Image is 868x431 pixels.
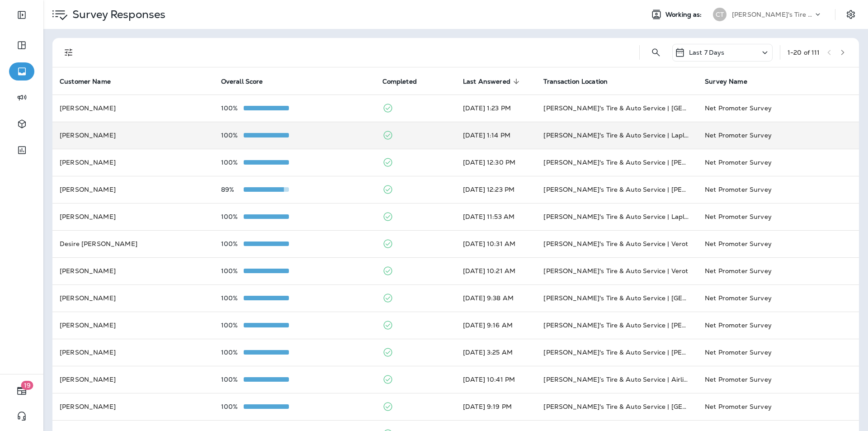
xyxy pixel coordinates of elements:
p: 100% [221,267,244,275]
p: 100% [221,104,244,112]
p: 100% [221,403,244,410]
td: Net Promoter Survey [698,95,859,122]
span: Last Answered [463,78,510,85]
span: Completed [382,77,429,85]
span: 19 [21,381,33,390]
td: [DATE] 10:31 AM [456,230,536,257]
td: [DATE] 10:41 PM [456,366,536,393]
td: [PERSON_NAME] [52,257,214,284]
td: [PERSON_NAME]'s Tire & Auto Service | Verot [536,230,698,257]
td: [PERSON_NAME] [52,95,214,122]
td: [PERSON_NAME]'s Tire & Auto Service | Laplace [536,122,698,149]
td: Net Promoter Survey [698,366,859,393]
td: [PERSON_NAME] [52,339,214,366]
td: [DATE] 10:21 AM [456,257,536,284]
td: [DATE] 12:23 PM [456,176,536,203]
td: [PERSON_NAME]'s Tire & Auto Service | Verot [536,257,698,284]
td: [PERSON_NAME]'s Tire & Auto Service | Laplace [536,203,698,230]
td: [PERSON_NAME]'s Tire & Auto Service | [PERSON_NAME][GEOGRAPHIC_DATA] [536,339,698,366]
div: 1 - 20 of 111 [788,49,820,56]
span: Overall Score [221,78,263,85]
button: 19 [9,382,34,400]
td: [DATE] 9:19 PM [456,393,536,420]
td: Net Promoter Survey [698,230,859,257]
p: Survey Responses [69,8,165,21]
td: [PERSON_NAME]'s Tire & Auto Service | [GEOGRAPHIC_DATA] [536,393,698,420]
p: 100% [221,294,244,302]
td: Net Promoter Survey [698,122,859,149]
p: 100% [221,132,244,139]
td: [PERSON_NAME]'s Tire & Auto Service | [GEOGRAPHIC_DATA] [536,284,698,312]
p: 100% [221,376,244,383]
td: [PERSON_NAME]'s Tire & Auto Service | [PERSON_NAME] [536,176,698,203]
td: [DATE] 1:14 PM [456,122,536,149]
td: [PERSON_NAME]'s Tire & Auto Service | [PERSON_NAME] [536,312,698,339]
span: Completed [382,78,417,85]
td: Net Promoter Survey [698,176,859,203]
td: [DATE] 9:16 AM [456,312,536,339]
p: 100% [221,349,244,356]
td: [DATE] 3:25 AM [456,339,536,366]
span: Overall Score [221,77,275,85]
span: Customer Name [60,77,123,85]
td: [PERSON_NAME] [52,203,214,230]
td: [PERSON_NAME]'s Tire & Auto Service | [PERSON_NAME] [536,149,698,176]
button: Filters [60,43,78,62]
td: Net Promoter Survey [698,339,859,366]
p: 100% [221,213,244,220]
td: [PERSON_NAME] [52,393,214,420]
td: Net Promoter Survey [698,257,859,284]
span: Customer Name [60,78,111,85]
td: Net Promoter Survey [698,149,859,176]
td: Net Promoter Survey [698,312,859,339]
td: [PERSON_NAME] [52,366,214,393]
button: Settings [843,6,859,23]
span: Survey Name [705,77,759,85]
td: Desire [PERSON_NAME] [52,230,214,257]
p: [PERSON_NAME]'s Tire & Auto [732,11,813,18]
td: [PERSON_NAME] [52,176,214,203]
td: [DATE] 11:53 AM [456,203,536,230]
p: 89% [221,186,244,193]
td: [PERSON_NAME] [52,312,214,339]
span: Last Answered [463,77,522,85]
p: 100% [221,159,244,166]
span: Working as: [665,11,704,19]
button: Expand Sidebar [9,6,34,24]
td: [DATE] 1:23 PM [456,95,536,122]
div: CT [713,8,726,21]
td: [PERSON_NAME]’s Tire & Auto Service | Airline Hwy [536,366,698,393]
td: Net Promoter Survey [698,393,859,420]
td: Net Promoter Survey [698,284,859,312]
td: [PERSON_NAME] [52,122,214,149]
td: [DATE] 12:30 PM [456,149,536,176]
p: 100% [221,240,244,247]
span: Transaction Location [543,78,608,85]
span: Survey Name [705,78,747,85]
button: Search Survey Responses [647,43,665,62]
p: Last 7 Days [689,49,725,56]
td: [DATE] 9:38 AM [456,284,536,312]
td: [PERSON_NAME] [52,149,214,176]
span: Transaction Location [543,77,619,85]
td: [PERSON_NAME]'s Tire & Auto Service | [GEOGRAPHIC_DATA] [536,95,698,122]
p: 100% [221,322,244,329]
td: Net Promoter Survey [698,203,859,230]
td: [PERSON_NAME] [52,284,214,312]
